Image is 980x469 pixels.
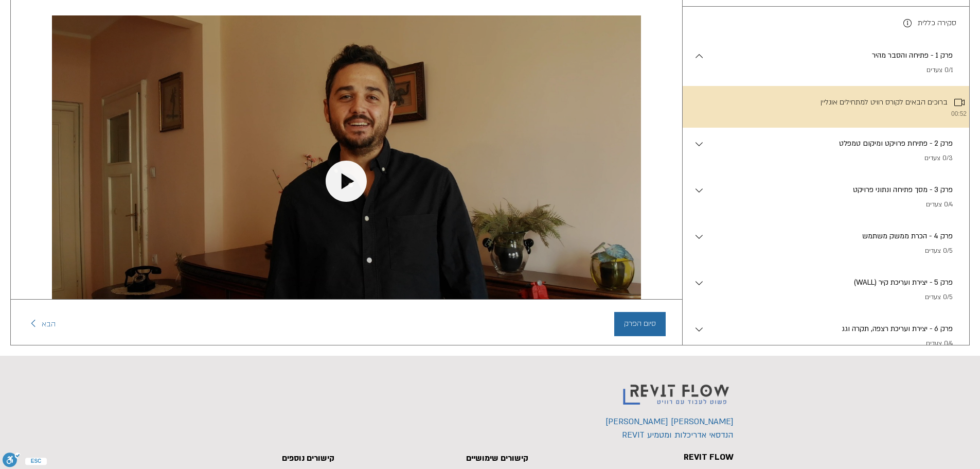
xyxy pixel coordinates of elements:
button: פרק 2 - פתיחת פרויקט ומיקום טמפלט.0/3 צעדים [693,138,959,164]
button: (WALL) פרק 5 - יצירת ועריכת קיר.0/5 צעדים [693,277,959,303]
button: ברוכים הבאים לקורס רוויט למתחילים אונליין00:52 [788,96,967,117]
p: 0/5 צעדים [705,246,953,256]
p: פרק 2 - פתיחת פרויקט ומיקום טמפלט [705,138,953,149]
button: סקירה כללית [901,17,959,29]
button: סיום הפרק [614,312,666,336]
span: קישורים נוספים [282,453,334,464]
p: פרק 3 - מסך פתיחה ונתוני פרויקט [705,184,953,196]
button: פרק 3 - מסך פתיחה ונתוני פרויקט.0/4 צעדים [693,184,959,210]
p: 0/4 צעדים [705,339,953,349]
p: סקירה כללית [918,18,959,29]
p: 0/3 צעדים [705,153,953,164]
p: פרק 1 - פתיחה והסבר מהיר [705,50,953,61]
p: (WALL) פרק 5 - יצירת ועריכת קיר [705,277,953,288]
div: פרק 1 - פתיחה והסבר מהיר.0/1 צעדים [683,86,970,128]
span: [PERSON_NAME] [PERSON_NAME] הנדסאי אדריכלות ומטמיע REVIT [605,416,734,440]
p: פרק 4 - הכרת ממשק משתמש [705,231,953,242]
p: 00:52 [805,110,967,117]
p: פרק 6 - יצירת ועריכת רצפה, תקרה וגג [705,323,953,335]
img: Revit flow logo פשוט לעבוד עם רוויט [616,369,738,412]
p: 0/1 צעדים [705,65,953,76]
span: הבא [42,318,56,331]
span: סיום הפרק [624,318,656,329]
p: 0/5 צעדים [705,292,953,303]
button: פרק 1 - פתיחה והסבר מהיר.0/1 צעדים [693,50,959,76]
button: Play video [326,161,367,202]
p: 0/4 צעדים [705,200,953,210]
button: הבא [27,318,56,331]
span: REVIT FLOW [684,451,734,463]
button: פרק 6 - יצירת ועריכת רצפה, תקרה וגג.0/4 צעדים [693,323,959,349]
span: קישורים שימושיים [466,453,528,464]
p: ברוכים הבאים לקורס רוויט למתחילים אונליין [788,97,950,108]
button: פרק 4 - הכרת ממשק משתמש.0/5 צעדים [693,231,959,256]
